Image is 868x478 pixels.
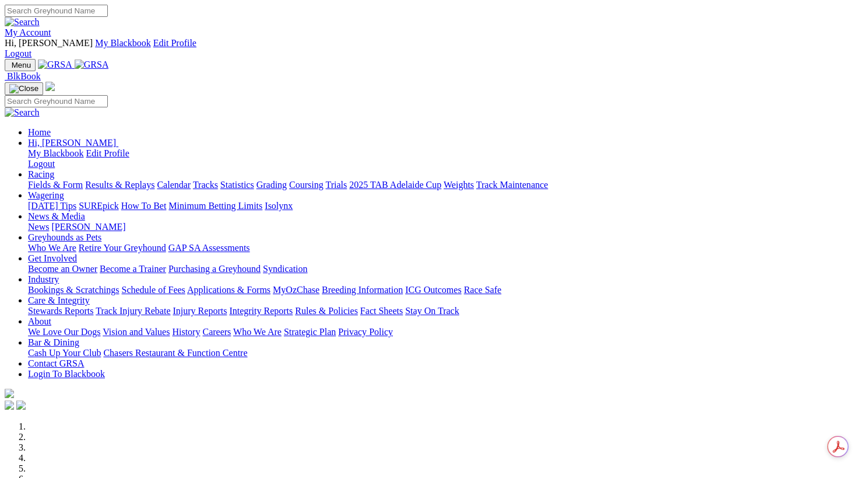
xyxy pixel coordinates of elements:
a: Track Maintenance [476,180,548,190]
a: 2025 TAB Adelaide Cup [349,180,441,190]
span: Hi, [PERSON_NAME] [28,138,116,148]
a: Wagering [28,190,64,200]
a: Breeding Information [322,285,403,295]
a: How To Bet [121,201,167,211]
a: Become an Owner [28,264,97,274]
a: Trials [325,180,347,190]
a: Bar & Dining [28,337,79,347]
a: Minimum Betting Limits [168,201,262,211]
a: Weights [444,180,474,190]
a: History [172,327,200,337]
input: Search [5,95,108,107]
a: Racing [28,169,54,179]
img: Search [5,107,40,118]
div: About [28,327,863,337]
a: Applications & Forms [187,285,270,295]
a: Hi, [PERSON_NAME] [28,138,118,148]
a: Fact Sheets [360,306,403,316]
span: Hi, [PERSON_NAME] [5,38,93,48]
a: GAP SA Assessments [168,243,250,253]
span: BlkBook [7,71,41,81]
a: Greyhounds as Pets [28,232,101,242]
a: Industry [28,274,59,284]
div: Greyhounds as Pets [28,243,863,253]
a: Tracks [193,180,218,190]
div: Get Involved [28,264,863,274]
a: About [28,316,51,326]
a: Logout [28,159,55,169]
div: Wagering [28,201,863,211]
div: Bar & Dining [28,348,863,358]
a: Care & Integrity [28,295,90,305]
a: Careers [202,327,231,337]
a: Results & Replays [85,180,154,190]
span: Menu [12,61,31,69]
a: Retire Your Greyhound [79,243,166,253]
a: News [28,222,49,232]
a: Track Injury Rebate [96,306,170,316]
a: BlkBook [5,71,41,81]
a: Syndication [263,264,307,274]
a: Race Safe [463,285,501,295]
a: Stewards Reports [28,306,93,316]
a: Fields & Form [28,180,83,190]
img: Search [5,17,40,27]
a: ICG Outcomes [405,285,461,295]
img: GRSA [38,60,72,70]
div: Racing [28,180,863,190]
img: Close [9,84,38,93]
a: Statistics [220,180,254,190]
a: Coursing [289,180,324,190]
a: Strategic Plan [284,327,336,337]
a: [PERSON_NAME] [51,222,125,232]
a: Who We Are [28,243,76,253]
img: logo-grsa-white.png [45,82,55,91]
a: Integrity Reports [229,306,293,316]
a: Who We Are [233,327,282,337]
a: Edit Profile [86,148,129,158]
a: Isolynx [265,201,293,211]
a: Purchasing a Greyhound [168,264,261,274]
a: Rules & Policies [295,306,358,316]
div: News & Media [28,222,863,232]
a: Calendar [157,180,191,190]
a: Get Involved [28,253,77,263]
a: Login To Blackbook [28,369,105,379]
button: Toggle navigation [5,82,43,95]
img: facebook.svg [5,400,14,410]
input: Search [5,5,108,17]
a: Edit Profile [153,38,196,48]
a: [DATE] Tips [28,201,76,211]
a: Home [28,127,51,137]
a: Logout [5,48,31,58]
img: twitter.svg [16,400,26,410]
div: Industry [28,285,863,295]
a: Grading [256,180,287,190]
a: SUREpick [79,201,118,211]
div: My Account [5,38,863,59]
a: News & Media [28,211,85,221]
a: Injury Reports [173,306,227,316]
a: Cash Up Your Club [28,348,101,358]
a: Bookings & Scratchings [28,285,119,295]
div: Care & Integrity [28,306,863,316]
a: MyOzChase [273,285,319,295]
a: We Love Our Dogs [28,327,100,337]
a: My Blackbook [28,148,84,158]
a: Vision and Values [103,327,170,337]
div: Hi, [PERSON_NAME] [28,148,863,169]
a: My Blackbook [95,38,151,48]
a: Contact GRSA [28,358,84,368]
a: Privacy Policy [338,327,393,337]
a: Schedule of Fees [121,285,185,295]
a: My Account [5,27,51,37]
a: Chasers Restaurant & Function Centre [103,348,247,358]
a: Become a Trainer [100,264,166,274]
img: logo-grsa-white.png [5,389,14,398]
a: Stay On Track [405,306,459,316]
button: Toggle navigation [5,59,36,71]
img: GRSA [75,60,109,70]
